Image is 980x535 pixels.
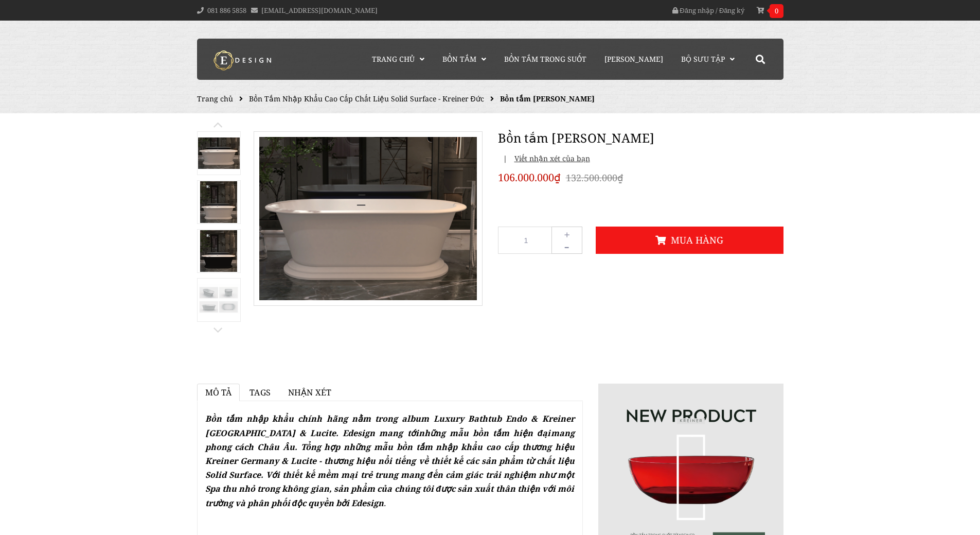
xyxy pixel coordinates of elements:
[500,94,595,103] span: Bồn tắm [PERSON_NAME]
[604,54,663,64] span: [PERSON_NAME]
[681,54,725,64] span: Bộ Sưu Tập
[372,54,415,64] span: Trang chủ
[498,170,561,185] span: 106.000.000₫
[249,94,484,103] a: Bồn Tắm Nhập Khẩu Cao Cấp Chất Liệu Solid Surface - Kreiner Đức
[205,413,575,508] strong: Bồn tắm nhập khẩu chính hãng nằm trong album Luxury Bathtub Endo & Kreiner [GEOGRAPHIC_DATA] & Lu...
[205,413,575,508] em: .
[205,50,282,71] img: logo Kreiner Germany - Edesign Interior
[197,94,233,103] a: Trang chủ
[250,387,271,398] span: Tags
[200,181,237,223] img: Bồn tắm Teramo Kreiner
[200,230,237,272] img: Bồn tắm Teramo Kreiner
[205,387,232,398] span: Mô tả
[770,4,783,18] span: 0
[364,39,432,80] a: Trang chủ
[673,39,742,80] a: Bộ Sưu Tập
[716,6,718,15] span: /
[596,227,783,254] button: Mua hàng
[288,387,331,398] span: Nhận xét
[435,39,494,80] a: Bồn Tắm
[198,284,240,316] img: Bồn tắm Teramo Kreiner
[442,54,476,64] span: Bồn Tắm
[198,137,240,169] img: Bồn tắm Teramo Kreiner
[597,39,671,80] a: [PERSON_NAME]
[504,54,586,64] span: Bồn Tắm Trong Suốt
[498,129,783,147] h1: Bồn tắm [PERSON_NAME]
[566,171,623,184] del: 132.500.000₫
[503,153,507,163] span: |
[419,427,551,439] a: những mẫu bồn tắm hiện đại
[207,6,246,15] a: 081 886 5858
[496,39,594,80] a: Bồn Tắm Trong Suốt
[509,153,590,163] span: Viết nhận xét của bạn
[551,227,582,241] button: +
[261,6,378,15] a: [EMAIL_ADDRESS][DOMAIN_NAME]
[551,239,582,254] button: -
